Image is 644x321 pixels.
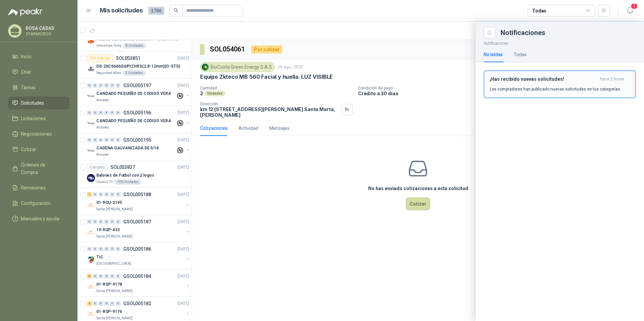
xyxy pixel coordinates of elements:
[21,184,46,191] span: Remisiones
[21,115,46,122] span: Licitaciones
[490,76,597,82] h3: ¡Has recibido nuevas solicitudes!
[100,6,143,15] h1: Mis solicitudes
[148,7,164,15] span: 2786
[600,76,624,82] span: hace 2 horas
[26,26,68,31] p: ROSA CASAS
[8,66,69,78] a: Chat
[514,51,527,58] div: Todas
[174,8,179,13] span: search
[8,81,69,94] a: Tareas
[484,27,495,38] button: Close
[21,130,52,138] span: Negociaciones
[8,158,69,179] a: Órdenes de Compra
[8,97,69,109] a: Solicitudes
[8,50,69,63] a: Inicio
[21,84,36,91] span: Tareas
[8,143,69,156] a: Cotizar
[21,161,63,176] span: Órdenes de Compra
[484,51,503,58] div: No leídas
[21,215,59,222] span: Manuales y ayuda
[21,146,36,153] span: Cotizar
[21,53,32,60] span: Inicio
[8,212,69,225] a: Manuales y ayuda
[8,8,42,16] img: Logo peakr
[8,128,69,140] a: Negociaciones
[21,99,44,107] span: Solicitudes
[8,197,69,210] a: Configuración
[8,181,69,194] a: Remisiones
[490,86,621,92] p: Los compradores han publicado nuevas solicitudes en tus categorías.
[26,32,68,36] p: STARMICROS
[21,200,51,207] span: Configuración
[624,5,636,17] button: 1
[476,38,644,47] p: Notificaciones
[21,68,31,76] span: Chat
[631,3,638,9] span: 1
[532,7,546,14] div: Todas
[484,70,636,98] button: ¡Has recibido nuevas solicitudes!hace 2 horas Los compradores han publicado nuevas solicitudes en...
[8,112,69,125] a: Licitaciones
[501,29,636,36] div: Notificaciones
